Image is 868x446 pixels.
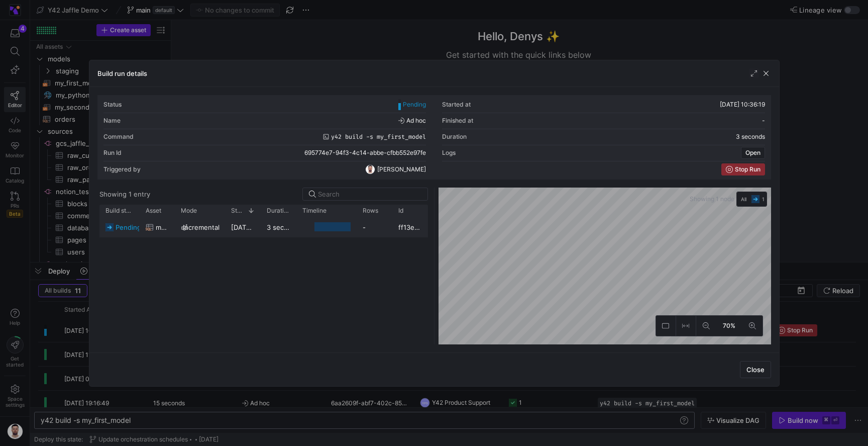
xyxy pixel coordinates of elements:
[398,117,426,124] span: Ad hoc
[105,207,134,214] span: Build status
[740,361,771,378] button: Close
[745,149,761,156] span: Open
[103,133,134,140] div: Command
[97,69,147,77] h3: Build run details
[690,196,736,203] span: Showing 1 node
[103,166,141,173] div: Triggered by
[181,207,197,214] span: Mode
[442,149,456,156] div: Logs
[741,195,746,203] span: All
[146,207,161,214] span: Asset
[741,147,765,159] button: Open
[716,316,742,336] button: 70%
[735,166,761,173] span: Stop Run
[403,101,426,108] span: Pending
[103,149,122,156] div: Run Id
[231,223,282,231] span: [DATE] 10:36:20
[442,133,467,140] div: Duration
[331,133,426,140] span: y42 build -s my_first_model
[720,101,765,108] span: [DATE] 10:36:19
[116,218,141,237] span: pending
[156,218,169,237] span: my_first_model
[442,117,473,124] div: Finished at
[103,117,121,124] div: Name
[442,101,471,108] div: Started at
[363,207,378,214] span: Rows
[267,207,290,214] span: Duration
[302,207,327,214] span: Timeline
[392,217,428,237] div: ff13e660-421f-4ef6-a760-1854d7e93783
[736,133,765,140] y42-duration: 3 seconds
[721,163,765,175] button: Stop Run
[365,164,375,174] img: https://lh3.googleusercontent.com/a-/AOh14GiRGs2jB1zgNckKy2KgBiNrTlZo4wa67wrvmECm=s96-c
[762,196,765,202] span: 1
[318,190,421,198] input: Search
[183,218,220,237] span: incremental
[746,366,765,374] span: Close
[377,166,426,173] span: [PERSON_NAME]
[231,207,244,214] span: Started at
[357,217,392,237] div: -
[762,117,765,124] span: -
[99,190,150,198] div: Showing 1 entry
[721,320,737,331] span: 70%
[304,149,426,156] span: 695774e7-94f3-4c14-abbe-cfbb552e97fe
[398,207,403,214] span: Id
[103,101,122,108] div: Status
[267,223,299,231] y42-duration: 3 seconds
